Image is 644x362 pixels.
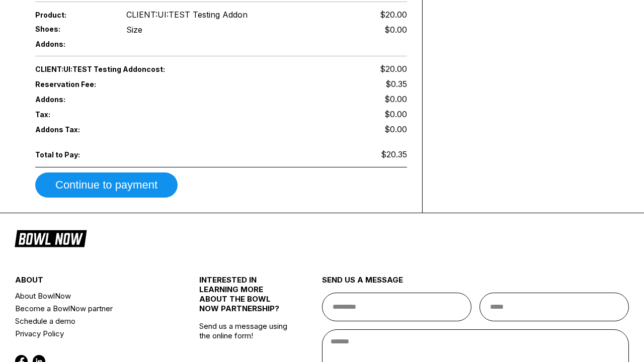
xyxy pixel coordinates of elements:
[35,150,110,159] span: Total to Pay:
[380,64,407,74] span: $20.00
[35,110,110,119] span: Tax:
[35,172,178,198] button: Continue to payment
[126,10,248,20] span: CLIENT:UI:TEST Testing Addon
[384,25,407,35] div: $0.00
[384,109,407,119] span: $0.00
[384,124,407,134] span: $0.00
[35,40,110,48] span: Addons:
[15,290,169,302] a: About BowlNow
[126,25,142,35] div: Size
[15,327,169,340] a: Privacy Policy
[35,65,221,73] span: CLIENT:UI:TEST Testing Addon cost:
[35,80,221,88] span: Reservation Fee:
[15,275,169,290] div: about
[15,302,169,315] a: Become a BowlNow partner
[381,149,407,159] span: $20.35
[15,315,169,327] a: Schedule a demo
[35,125,110,134] span: Addons Tax:
[35,25,110,33] span: Shoes:
[380,10,407,20] span: $20.00
[385,79,407,89] span: $0.35
[322,275,629,293] div: send us a message
[35,95,110,104] span: Addons:
[35,11,110,19] span: Product:
[199,275,291,321] div: INTERESTED IN LEARNING MORE ABOUT THE BOWL NOW PARTNERSHIP?
[384,94,407,104] span: $0.00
